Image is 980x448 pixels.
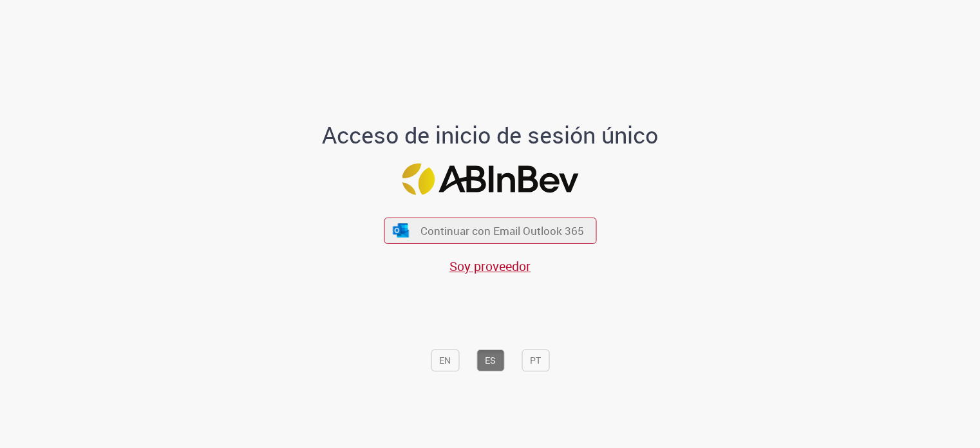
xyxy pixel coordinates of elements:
button: ES [476,350,504,371]
img: Logo ABInBev [402,163,578,195]
button: EN [431,350,459,371]
button: ícone Azure/Microsoft 360 Continuar con Email Outlook 365 [384,218,596,244]
h1: Acceso de inicio de sesión único [312,122,669,148]
span: Continuar con Email Outlook 365 [420,223,584,238]
button: PT [522,350,549,371]
img: ícone Azure/Microsoft 360 [392,223,410,237]
a: Soy proveedor [449,257,531,275]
